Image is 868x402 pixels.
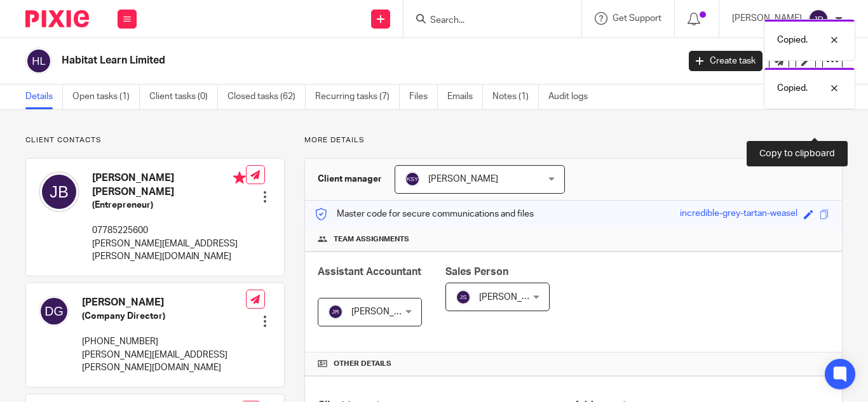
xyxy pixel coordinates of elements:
[92,224,246,237] p: 07785225600
[315,208,534,220] p: Master code for secure communications and files
[777,82,808,95] p: Copied.
[777,34,808,46] p: Copied.
[92,238,246,264] p: [PERSON_NAME][EMAIL_ADDRESS][PERSON_NAME][DOMAIN_NAME]
[409,84,438,109] a: Files
[25,48,52,74] img: svg%3E
[445,267,508,277] span: Sales Person
[233,171,246,184] i: Primary
[304,135,843,145] p: More details
[25,10,89,27] img: Pixie
[25,135,285,145] p: Client contacts
[72,84,140,109] a: Open tasks (1)
[808,9,829,29] img: svg%3E
[318,267,421,277] span: Assistant Accountant
[334,234,409,245] span: Team assignments
[318,173,382,185] h3: Client manager
[62,54,548,67] h2: Habitat Learn Limited
[328,304,343,319] img: svg%3E
[149,84,218,109] a: Client tasks (0)
[82,335,246,348] p: [PHONE_NUMBER]
[680,207,797,222] div: incredible-grey-tartan-weasel
[429,15,543,27] input: Search
[82,296,246,309] h4: [PERSON_NAME]
[39,296,69,326] img: svg%3E
[39,171,79,212] img: svg%3E
[315,84,400,109] a: Recurring tasks (7)
[92,199,246,211] h5: (Entrepreneur)
[25,84,63,109] a: Details
[456,290,471,305] img: svg%3E
[479,293,549,302] span: [PERSON_NAME]
[334,359,391,369] span: Other details
[82,310,246,323] h5: (Company Director)
[405,171,420,187] img: svg%3E
[351,307,421,316] span: [PERSON_NAME]
[92,171,246,199] h4: [PERSON_NAME] [PERSON_NAME]
[428,175,498,184] span: [PERSON_NAME]
[227,84,306,109] a: Closed tasks (62)
[82,349,246,375] p: [PERSON_NAME][EMAIL_ADDRESS][PERSON_NAME][DOMAIN_NAME]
